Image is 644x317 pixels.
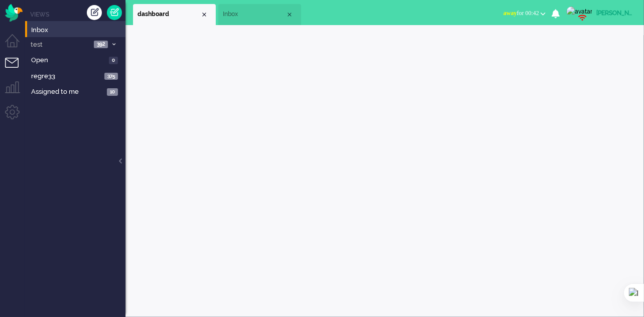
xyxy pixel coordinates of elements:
div: Close tab [200,11,208,19]
li: Dashboard [133,4,216,25]
li: Tickets menu [5,58,28,80]
li: Dashboard menu [5,34,28,57]
span: away [503,10,517,17]
a: regre33 375 [29,70,125,81]
span: 375 [104,73,118,80]
span: Inbox [223,10,286,19]
span: for 00:42 [503,10,539,17]
span: Inbox [31,26,125,35]
li: Admin menu [5,105,28,127]
span: 10 [107,88,118,96]
li: Supervisor menu [5,81,28,104]
a: Open 0 [29,54,125,65]
li: Views [30,10,125,19]
div: [PERSON_NAME] [596,8,634,18]
span: regre33 [31,72,101,81]
a: Assigned to me 10 [29,86,125,97]
a: Omnidesk [5,7,23,14]
a: Quick Ticket [107,5,122,20]
a: [PERSON_NAME] [565,6,634,17]
li: awayfor 00:42 [497,3,552,25]
div: Create ticket [87,5,102,20]
li: View [218,4,301,25]
span: 392 [94,41,108,48]
img: flow_omnibird.svg [5,4,23,22]
a: Inbox [29,24,125,35]
button: awayfor 00:42 [497,6,552,21]
span: Open [31,56,106,65]
span: dashboard [138,10,200,19]
span: 0 [109,57,118,64]
span: test [29,40,91,50]
div: Close tab [286,11,294,19]
span: Assigned to me [31,87,104,97]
